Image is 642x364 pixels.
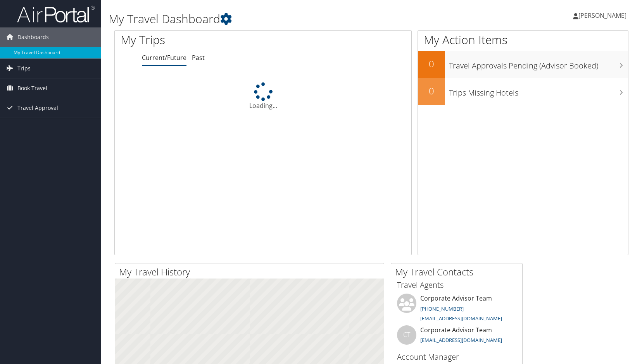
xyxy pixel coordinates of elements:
[17,5,95,23] img: airportal-logo.png
[418,51,628,78] a: 0Travel Approvals Pending (Advisor Booked)
[192,53,205,62] a: Past
[418,78,628,105] a: 0Trips Missing Hotels
[578,11,626,20] span: [PERSON_NAME]
[17,98,58,118] span: Travel Approval
[17,27,49,47] span: Dashboards
[142,53,186,62] a: Current/Future
[119,265,384,279] h2: My Travel History
[395,265,522,279] h2: My Travel Contacts
[115,82,411,110] div: Loading...
[573,4,634,27] a: [PERSON_NAME]
[393,325,520,350] li: Corporate Advisor Team
[17,59,31,78] span: Trips
[393,294,520,325] li: Corporate Advisor Team
[420,315,502,322] a: [EMAIL_ADDRESS][DOMAIN_NAME]
[397,325,416,345] div: CT
[397,280,516,291] h3: Travel Agents
[397,352,516,362] h3: Account Manager
[418,84,445,97] h2: 0
[418,32,628,48] h1: My Action Items
[420,337,502,343] a: [EMAIL_ADDRESS][DOMAIN_NAME]
[109,11,459,27] h1: My Travel Dashboard
[121,32,282,48] h1: My Trips
[449,84,628,98] h3: Trips Missing Hotels
[449,56,628,71] h3: Travel Approvals Pending (Advisor Booked)
[420,305,464,312] a: [PHONE_NUMBER]
[17,79,47,98] span: Book Travel
[418,57,445,70] h2: 0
